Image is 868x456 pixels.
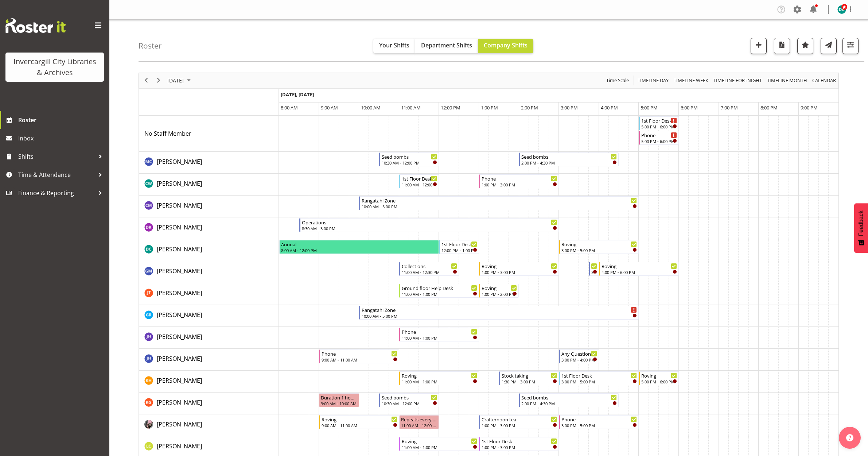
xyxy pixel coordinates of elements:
span: [PERSON_NAME] [157,245,202,253]
td: Donald Cunningham resource [139,239,279,261]
div: Keyu Chen"s event - Repeats every thursday - Keyu Chen Begin From Thursday, September 25, 2025 at... [399,415,439,429]
div: Phone [641,131,677,139]
a: No Staff Member [144,129,191,138]
span: [DATE] [167,76,184,85]
div: 1:00 PM - 3:00 PM [482,444,557,450]
div: 1st Floor Desk [402,175,437,182]
div: Roving [602,262,677,270]
span: Department Shifts [421,41,472,49]
div: Jill Harpur"s event - Phone Begin From Thursday, September 25, 2025 at 11:00:00 AM GMT+12:00 Ends... [399,328,479,341]
div: 1:00 PM - 3:00 PM [482,269,557,275]
div: 9:00 AM - 11:00 AM [322,422,397,428]
span: 1:00 PM [481,104,498,111]
div: Rangatahi Zone [362,306,637,313]
div: 11:00 AM - 12:00 PM [402,182,437,188]
div: Donald Cunningham"s event - Annual Begin From Thursday, September 25, 2025 at 8:00:00 AM GMT+12:0... [279,240,439,254]
div: 11:00 AM - 12:00 PM [401,422,437,428]
span: [PERSON_NAME] [157,223,202,231]
button: Feedback - Show survey [854,203,868,253]
a: [PERSON_NAME] [157,442,202,451]
button: Fortnight [712,76,763,85]
span: [PERSON_NAME] [157,333,202,341]
div: 9:00 AM - 11:00 AM [322,357,397,363]
span: calendar [811,76,837,85]
div: Gabriel McKay Smith"s event - New book tagging Begin From Thursday, September 25, 2025 at 3:45:00... [589,262,599,276]
div: Kaela Harley"s event - Stock taking Begin From Thursday, September 25, 2025 at 1:30:00 PM GMT+12:... [499,371,559,385]
div: Invercargill City Libraries & Archives [13,56,97,78]
div: 3:00 PM - 4:00 PM [561,357,597,363]
div: Linda Cooper"s event - 1st Floor Desk Begin From Thursday, September 25, 2025 at 1:00:00 PM GMT+1... [479,437,559,451]
span: 4:00 PM [601,104,618,111]
td: Gabriel McKay Smith resource [139,261,279,283]
span: Timeline Fortnight [713,76,763,85]
span: [PERSON_NAME] [157,158,202,166]
div: Roving [482,284,517,291]
div: Keyu Chen"s event - Phone Begin From Thursday, September 25, 2025 at 3:00:00 PM GMT+12:00 Ends At... [559,415,639,429]
div: 3:00 PM - 5:00 PM [561,422,637,428]
span: Time & Attendance [18,169,95,180]
div: 5:00 PM - 6:00 PM [641,124,677,130]
a: [PERSON_NAME] [157,420,202,429]
span: Timeline Month [766,76,808,85]
button: Department Shifts [415,39,478,53]
div: Seed bombs [382,394,437,401]
div: 11:00 AM - 1:00 PM [402,291,477,297]
span: Company Shifts [484,41,528,49]
div: 3:00 PM - 5:00 PM [561,379,637,384]
div: 4:00 PM - 6:00 PM [602,269,677,275]
span: 6:00 PM [681,104,698,111]
td: Aurora Catu resource [139,152,279,174]
a: [PERSON_NAME] [157,157,202,166]
div: previous period [140,73,152,88]
div: 11:00 AM - 1:00 PM [402,444,477,450]
div: 11:00 AM - 1:00 PM [402,335,477,341]
div: 1st Floor Desk [482,437,557,445]
div: Grace Roscoe-Squires"s event - Rangatahi Zone Begin From Thursday, September 25, 2025 at 10:00:00... [359,306,639,320]
div: Glen Tomlinson"s event - Roving Begin From Thursday, September 25, 2025 at 1:00:00 PM GMT+12:00 E... [479,284,519,298]
td: Kaela Harley resource [139,371,279,393]
div: Any Questions [561,350,597,357]
div: 11:00 AM - 12:30 PM [402,269,457,275]
span: Your Shifts [379,41,409,49]
div: Phone [402,328,477,335]
button: Your Shifts [373,39,415,53]
div: Donald Cunningham"s event - Roving Begin From Thursday, September 25, 2025 at 3:00:00 PM GMT+12:0... [559,240,639,254]
a: [PERSON_NAME] [157,398,202,407]
div: New book tagging [591,262,597,270]
span: [PERSON_NAME] [157,420,202,428]
div: Seed bombs [382,153,437,160]
div: Jillian Hunter"s event - Any Questions Begin From Thursday, September 25, 2025 at 3:00:00 PM GMT+... [559,349,599,363]
div: 10:00 AM - 5:00 PM [362,313,637,319]
div: Roving [322,416,397,423]
div: Gabriel McKay Smith"s event - Roving Begin From Thursday, September 25, 2025 at 1:00:00 PM GMT+12... [479,262,559,276]
div: Gabriel McKay Smith"s event - Collections Begin From Thursday, September 25, 2025 at 11:00:00 AM ... [399,262,459,276]
div: Seed bombs [521,153,617,160]
div: Catherine Wilson"s event - Phone Begin From Thursday, September 25, 2025 at 1:00:00 PM GMT+12:00 ... [479,174,559,188]
div: Kaela Harley"s event - Roving Begin From Thursday, September 25, 2025 at 5:00:00 PM GMT+12:00 End... [639,371,679,385]
div: Ground floor Help Desk [402,284,477,291]
span: [DATE], [DATE] [281,91,314,98]
a: [PERSON_NAME] [157,332,202,341]
button: Next [154,76,164,85]
a: [PERSON_NAME] [157,223,202,232]
span: Inbox [18,133,106,144]
div: Annual [281,240,437,248]
div: Repeats every [DATE] - [PERSON_NAME] [401,416,437,423]
span: 3:00 PM [561,104,578,111]
div: 10:30 AM - 12:00 PM [382,160,437,166]
button: Timeline Month [766,76,809,85]
div: Chamique Mamolo"s event - Rangatahi Zone Begin From Thursday, September 25, 2025 at 10:00:00 AM G... [359,196,639,210]
div: 1:00 PM - 3:00 PM [482,422,557,428]
div: Catherine Wilson"s event - 1st Floor Desk Begin From Thursday, September 25, 2025 at 11:00:00 AM ... [399,174,439,188]
span: 7:00 PM [721,104,738,111]
td: Catherine Wilson resource [139,174,279,196]
div: Aurora Catu"s event - Seed bombs Begin From Thursday, September 25, 2025 at 2:00:00 PM GMT+12:00 ... [519,152,619,166]
img: help-xxl-2.png [846,434,853,441]
span: 8:00 PM [760,104,778,111]
div: 8:30 AM - 3:00 PM [302,225,557,231]
div: Linda Cooper"s event - Roving Begin From Thursday, September 25, 2025 at 11:00:00 AM GMT+12:00 En... [399,437,479,451]
div: Phone [482,175,557,182]
div: 1:00 PM - 2:00 PM [482,291,517,297]
div: Keyu Chen"s event - Roving Begin From Thursday, September 25, 2025 at 9:00:00 AM GMT+12:00 Ends A... [319,415,399,429]
td: Jill Harpur resource [139,327,279,349]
